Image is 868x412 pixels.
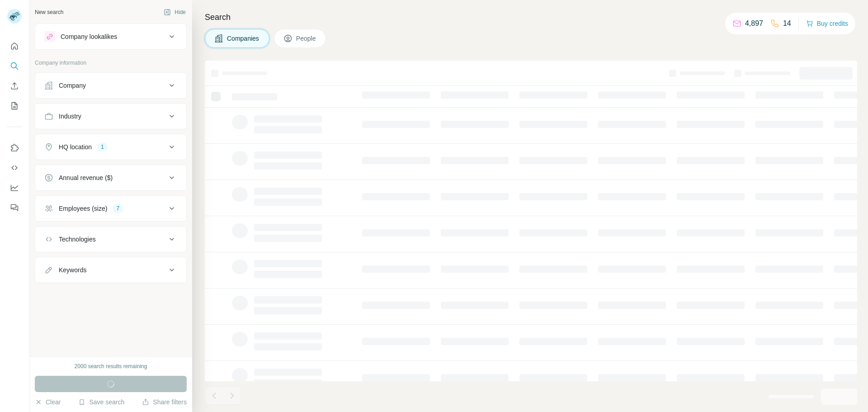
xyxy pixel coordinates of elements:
[7,58,22,74] button: Search
[35,59,187,67] p: Company information
[35,167,186,189] button: Annual revenue ($)
[59,81,86,90] div: Company
[7,38,22,54] button: Quick start
[35,228,186,250] button: Technologies
[113,204,123,213] div: 7
[35,8,63,16] div: New search
[205,11,857,24] h4: Search
[35,259,186,281] button: Keywords
[7,180,22,196] button: Dashboard
[59,204,107,213] div: Employees (size)
[59,235,96,244] div: Technologies
[7,140,22,156] button: Use Surfe on LinkedIn
[7,78,22,94] button: Enrich CSV
[7,199,22,216] button: Feedback
[59,173,113,182] div: Annual revenue ($)
[745,18,763,29] p: 4,897
[7,98,22,114] button: My lists
[296,34,317,43] span: People
[35,198,186,219] button: Employees (size)7
[35,398,61,407] button: Clear
[35,105,186,127] button: Industry
[75,362,147,370] div: 2000 search results remaining
[783,18,791,29] p: 14
[59,265,86,275] div: Keywords
[61,32,117,41] div: Company lookalikes
[7,160,22,176] button: Use Surfe API
[59,112,81,121] div: Industry
[35,136,186,158] button: HQ location1
[59,142,92,152] div: HQ location
[35,26,186,47] button: Company lookalikes
[227,34,260,43] span: Companies
[157,5,192,19] button: Hide
[806,17,848,30] button: Buy credits
[78,398,124,407] button: Save search
[35,75,186,96] button: Company
[97,143,108,151] div: 1
[142,398,187,407] button: Share filters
